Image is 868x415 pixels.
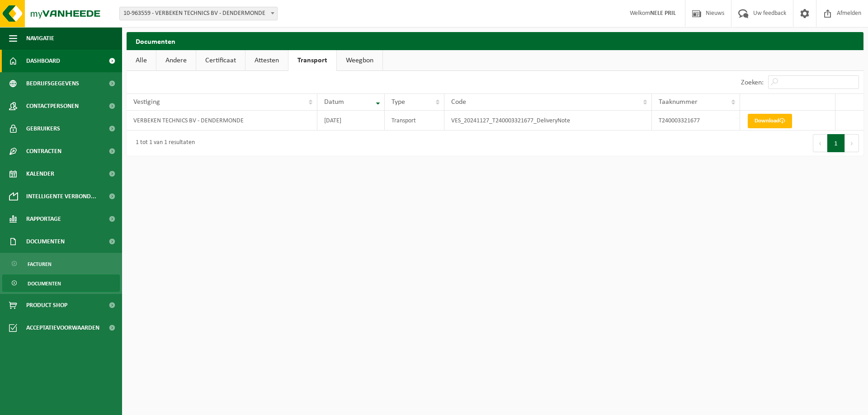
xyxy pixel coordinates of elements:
span: Contactpersonen [26,95,79,117]
span: Gebruikers [26,117,60,140]
span: 10-963559 - VERBEKEN TECHNICS BV - DENDERMONDE [120,7,277,20]
a: Certificaat [196,50,245,71]
span: Type [392,98,405,106]
label: Zoeken: [741,79,764,86]
td: [DATE] [317,111,385,131]
td: T240003321677 [652,111,740,131]
span: 10-963559 - VERBEKEN TECHNICS BV - DENDERMONDE [119,7,278,20]
span: Rapportage [26,208,61,230]
a: Weegbon [337,50,382,71]
span: Contracten [26,140,61,163]
td: VES_20241127_T240003321677_DeliveryNote [444,111,651,131]
a: Download [748,114,792,128]
a: Facturen [2,255,120,272]
span: Navigatie [26,27,54,50]
span: Vestiging [133,98,160,106]
h2: Documenten [127,32,863,50]
span: Code [451,98,466,106]
a: Documenten [2,275,120,292]
a: Alle [127,50,156,71]
span: Kalender [26,163,54,185]
span: Taaknummer [659,98,698,106]
span: Dashboard [26,50,60,72]
a: Andere [156,50,196,71]
span: Documenten [26,230,65,253]
span: Documenten [28,275,61,292]
td: Transport [385,111,444,131]
button: Next [845,134,859,152]
span: Facturen [28,256,52,273]
span: Acceptatievoorwaarden [26,317,99,339]
span: Datum [324,98,344,106]
strong: NELE PRIL [650,10,676,17]
div: 1 tot 1 van 1 resultaten [131,135,195,151]
a: Attesten [245,50,288,71]
td: VERBEKEN TECHNICS BV - DENDERMONDE [127,111,317,131]
span: Bedrijfsgegevens [26,72,79,95]
button: Previous [813,134,827,152]
a: Transport [288,50,336,71]
span: Product Shop [26,294,67,317]
span: Intelligente verbond... [26,185,96,208]
button: 1 [827,134,845,152]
